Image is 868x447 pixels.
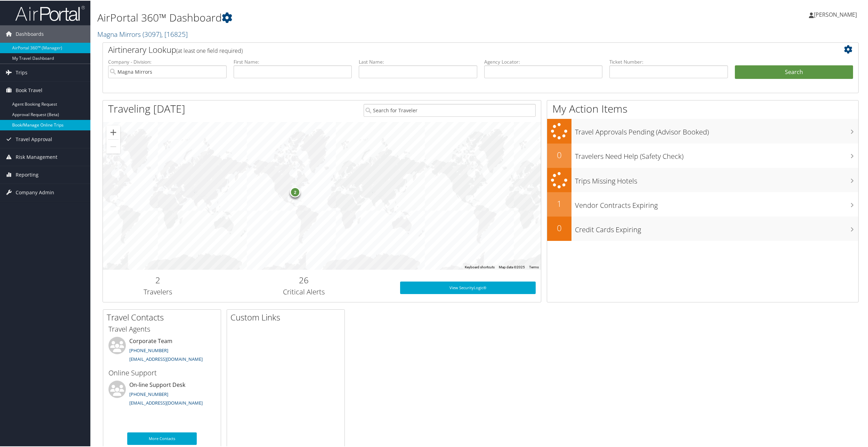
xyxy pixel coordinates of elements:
[97,29,188,38] a: Magna Mirrors
[547,148,571,160] h2: 0
[547,216,859,240] a: 0Credit Cards Expiring
[108,58,227,65] label: Company - Division:
[176,46,243,54] span: (at least one field required)
[575,196,859,210] h3: Vendor Contracts Expiring
[108,43,790,55] h2: Airtinerary Lookup
[105,260,128,269] img: Google
[129,390,168,397] a: [PHONE_NUMBER]
[108,286,207,296] h3: Travelers
[364,103,536,116] input: Search for Traveler
[16,130,52,147] span: Travel Approval
[143,29,161,38] span: ( 3097 )
[575,123,859,136] h3: Travel Approvals Pending (Advisor Booked)
[290,186,300,197] div: 2
[400,281,536,293] a: View SecurityLogic®
[575,147,859,161] h3: Travelers Need Help (Safety Check)
[547,167,859,192] a: Trips Missing Hotels
[575,221,859,234] h3: Credit Cards Expiring
[547,221,571,233] h2: 0
[129,347,168,353] a: [PHONE_NUMBER]
[814,10,857,18] span: [PERSON_NAME]
[499,265,525,268] span: Map data ©2025
[547,118,859,143] a: Travel Approvals Pending (Advisor Booked)
[129,355,203,361] a: [EMAIL_ADDRESS][DOMAIN_NAME]
[108,367,216,377] h3: Online Support
[547,101,859,115] h1: My Action Items
[16,148,57,165] span: Risk Management
[547,192,859,216] a: 1Vendor Contracts Expiring
[609,58,728,65] label: Ticket Number:
[359,58,477,65] label: Last Name:
[547,143,859,167] a: 0Travelers Need Help (Safety Check)
[575,172,859,185] h3: Trips Missing Hotels
[108,324,216,333] h3: Travel Agents
[161,29,188,38] span: , [ 16825 ]
[105,260,128,269] a: Open this area in Google Maps (opens a new window)
[16,165,39,183] span: Reporting
[465,264,495,269] button: Keyboard shortcuts
[108,101,185,115] h1: Traveling [DATE]
[16,25,44,42] span: Dashboards
[106,125,120,139] button: Zoom in
[218,286,390,296] h3: Critical Alerts
[547,197,571,209] h2: 1
[735,65,853,79] button: Search
[129,399,203,405] a: [EMAIL_ADDRESS][DOMAIN_NAME]
[16,81,42,98] span: Book Travel
[108,274,207,285] h2: 2
[484,58,603,65] label: Agency Locator:
[106,139,120,153] button: Zoom out
[107,311,221,323] h2: Travel Contacts
[105,380,219,408] li: On-line Support Desk
[529,265,539,268] a: Terms (opens in new tab)
[234,58,352,65] label: First Name:
[809,3,864,24] a: [PERSON_NAME]
[16,183,54,201] span: Company Admin
[105,336,219,365] li: Corporate Team
[230,311,344,323] h2: Custom Links
[16,63,27,81] span: Trips
[97,10,608,24] h1: AirPortal 360™ Dashboard
[15,5,85,21] img: airportal-logo.png
[218,274,390,285] h2: 26
[127,432,197,444] a: More Contacts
